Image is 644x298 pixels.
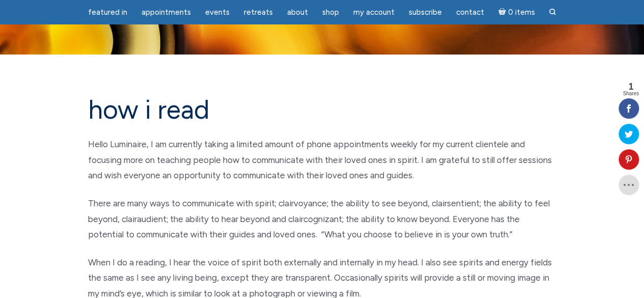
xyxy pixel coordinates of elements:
i: Cart [498,8,508,17]
a: Retreats [238,3,279,22]
p: Hello Luminaire, I am currently taking a limited amount of phone appointments weekly for my curre... [88,137,556,183]
span: 0 items [508,9,535,16]
a: Shop [316,3,345,22]
a: Contact [450,3,490,22]
span: Shop [322,8,339,17]
span: featured in [88,8,127,17]
a: Cart0 items [492,2,541,22]
span: Shares [623,91,639,96]
a: About [281,3,314,22]
span: Appointments [142,8,191,17]
a: featured in [82,3,133,22]
h1: how i read [88,95,556,124]
span: About [287,8,308,17]
p: There are many ways to communicate with spirit; clairvoyance; the ability to see beyond, clairsen... [88,196,556,242]
a: My Account [347,3,401,22]
span: Retreats [244,8,273,17]
span: Contact [456,8,484,17]
span: Subscribe [409,8,442,17]
a: Events [199,3,236,22]
a: Subscribe [403,3,448,22]
span: 1 [623,82,639,91]
span: Events [205,8,230,17]
span: My Account [353,8,395,17]
a: Appointments [135,3,197,22]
